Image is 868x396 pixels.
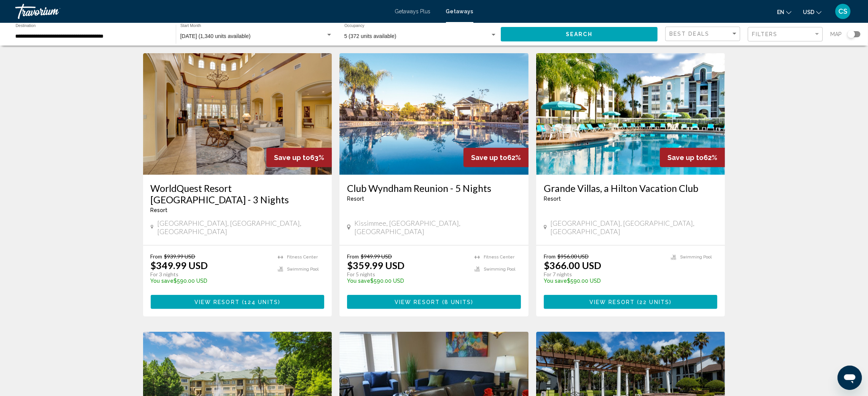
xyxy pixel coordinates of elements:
[347,295,521,309] button: View Resort(8 units)
[395,299,440,305] span: View Resort
[164,253,196,260] span: $939.99 USD
[355,219,521,236] span: Kissimmee, [GEOGRAPHIC_DATA], [GEOGRAPHIC_DATA]
[680,255,712,260] span: Swimming Pool
[544,271,664,278] p: For 7 nights
[669,31,738,37] mat-select: Sort by
[838,8,847,15] span: CS
[347,278,467,284] p: $590.00 USD
[446,8,473,14] a: Getaways
[748,27,823,42] button: Filter
[157,219,324,236] span: [GEOGRAPHIC_DATA], [GEOGRAPHIC_DATA], [GEOGRAPHIC_DATA]
[347,182,521,194] a: Club Wyndham Reunion - 5 Nights
[803,6,822,17] button: Change currency
[536,53,725,175] img: 3996O02X.jpg
[347,271,467,278] p: For 5 nights
[151,278,174,284] span: You save
[180,33,251,39] span: [DATE] (1,340 units available)
[635,299,672,305] span: ( )
[347,253,359,260] span: From
[440,299,473,305] span: ( )
[777,9,784,15] span: en
[151,207,168,213] span: Resort
[287,267,319,272] span: Swimming Pool
[151,278,271,284] p: $590.00 USD
[544,253,556,260] span: From
[151,253,162,260] span: From
[240,299,280,305] span: ( )
[660,148,725,167] div: 62%
[151,182,325,205] a: WorldQuest Resort [GEOGRAPHIC_DATA] - 3 Nights
[344,33,397,39] span: 5 (372 units available)
[501,27,658,41] button: Search
[471,154,507,162] span: Save up to
[151,295,325,309] button: View Resort(124 units)
[551,219,718,236] span: [GEOGRAPHIC_DATA], [GEOGRAPHIC_DATA], [GEOGRAPHIC_DATA]
[544,278,664,284] p: $590.00 USD
[777,6,792,17] button: Change language
[143,53,332,175] img: RU87I01X.jpg
[484,267,515,272] span: Swimming Pool
[339,53,529,175] img: C409O01X.jpg
[544,278,567,284] span: You save
[838,366,862,390] iframe: Button to launch messaging window
[274,154,310,162] span: Save up to
[463,148,529,167] div: 62%
[557,253,589,260] span: $956.00 USD
[667,154,704,162] span: Save up to
[484,255,514,260] span: Fitness Center
[830,29,842,40] span: Map
[194,299,240,305] span: View Resort
[544,260,601,271] p: $366.00 USD
[266,148,332,167] div: 63%
[347,260,405,271] p: $359.99 USD
[589,299,635,305] span: View Resort
[544,196,561,202] span: Resort
[347,278,370,284] span: You save
[752,31,778,37] span: Filters
[566,32,592,38] span: Search
[803,9,814,15] span: USD
[639,299,669,305] span: 22 units
[151,271,271,278] p: For 3 nights
[151,260,208,271] p: $349.99 USD
[361,253,392,260] span: $949.99 USD
[544,295,718,309] button: View Resort(22 units)
[15,4,387,19] a: Travorium
[544,182,718,194] a: Grande Villas, a Hilton Vacation Club
[347,196,364,202] span: Resort
[444,299,471,305] span: 8 units
[244,299,278,305] span: 124 units
[833,3,853,19] button: User Menu
[395,8,431,14] a: Getaways Plus
[287,255,318,260] span: Fitness Center
[669,31,709,37] span: Best Deals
